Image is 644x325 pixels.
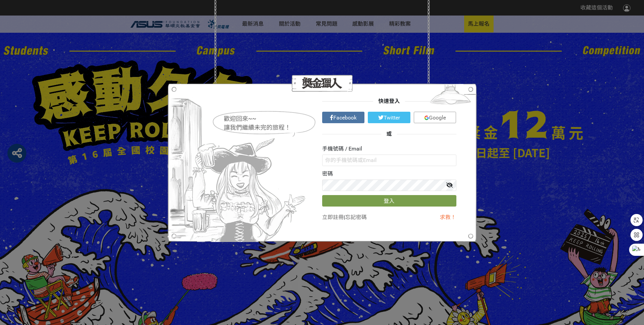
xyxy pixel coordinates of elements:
span: Facebook [333,114,357,121]
a: 立即註冊 [322,214,344,220]
div: 讓我們繼續未完的旅程！ [224,123,316,132]
input: 你的手機號碼或Email [322,155,456,166]
div: 歡迎回來~~ [224,114,316,124]
span: 或 [381,131,397,137]
label: 密碼 [322,170,333,178]
label: 手機號碼 / Email [322,145,362,153]
img: Light [424,83,477,109]
span: Twitter [384,114,400,121]
img: icon_google.e274bc9.svg [424,115,429,120]
span: | [344,214,345,220]
a: 求救！ [440,214,456,220]
img: Hostess [168,83,308,242]
a: 忘記密碼 [345,214,367,220]
span: 快速登入 [373,98,405,104]
button: 登入 [322,195,456,207]
span: Google [429,114,446,121]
